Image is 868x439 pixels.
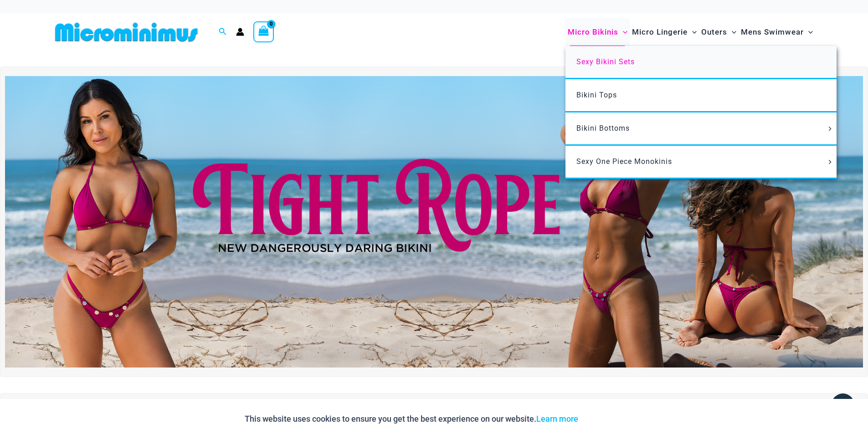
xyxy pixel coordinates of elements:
img: Tight Rope Pink Bikini [5,76,863,368]
span: Sexy One Piece Monokinis [576,157,672,166]
span: Menu Toggle [618,20,627,44]
a: Bikini Tops [565,79,837,112]
span: Menu Toggle [825,127,835,131]
span: Menu Toggle [804,20,813,44]
a: Learn more [536,414,578,424]
a: Mens SwimwearMenu ToggleMenu Toggle [739,18,815,46]
span: Mens Swimwear [741,20,804,44]
a: Account icon link [236,28,244,36]
span: Outers [701,20,727,44]
span: Micro Bikinis [568,20,618,44]
p: This website uses cookies to ensure you get the best experience on our website. [245,412,578,426]
button: Accept [585,408,624,430]
span: Menu Toggle [727,20,736,44]
a: Bikini BottomsMenu ToggleMenu Toggle [565,112,837,146]
a: View Shopping Cart, empty [253,21,274,42]
span: Micro Lingerie [632,20,688,44]
a: OutersMenu ToggleMenu Toggle [699,18,739,46]
a: Sexy Bikini Sets [565,46,837,79]
span: Menu Toggle [825,160,835,164]
a: Sexy One Piece MonokinisMenu ToggleMenu Toggle [565,146,837,179]
span: Bikini Tops [576,91,617,99]
a: Micro BikinisMenu ToggleMenu Toggle [565,18,630,46]
span: Menu Toggle [688,20,697,44]
span: Bikini Bottoms [576,124,630,133]
a: Micro LingerieMenu ToggleMenu Toggle [630,18,699,46]
span: Sexy Bikini Sets [576,57,635,66]
a: Search icon link [219,26,227,38]
nav: Site Navigation [564,17,817,47]
img: MM SHOP LOGO FLAT [51,22,201,42]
